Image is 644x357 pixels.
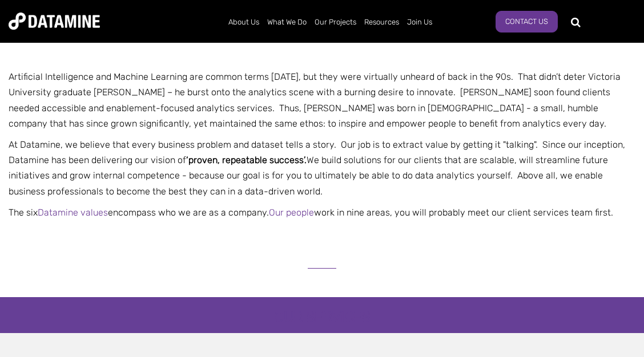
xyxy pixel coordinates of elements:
a: Resources [360,7,403,37]
a: Our people [269,207,314,218]
span: ‘proven, repeatable success’. [186,155,307,165]
a: About Us [224,7,263,37]
a: Datamine values [38,207,108,218]
a: Our Projects [311,7,360,37]
h4: Our services [263,309,382,328]
a: What We Do [263,7,311,37]
a: Contact Us [496,11,558,33]
a: Join Us [403,7,436,37]
img: Datamine [9,13,100,30]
